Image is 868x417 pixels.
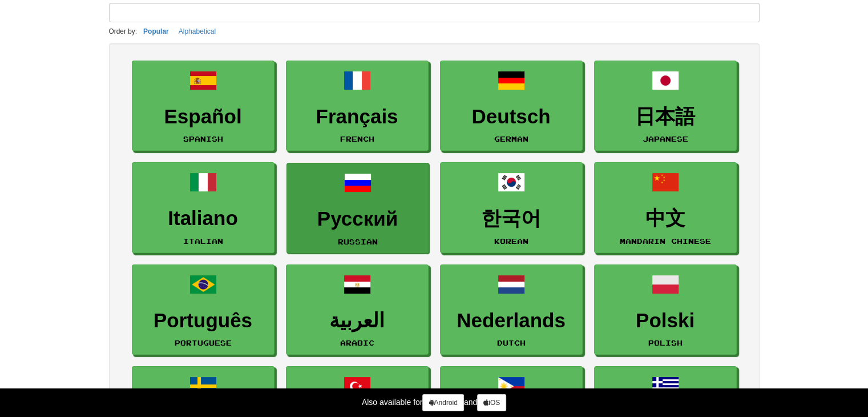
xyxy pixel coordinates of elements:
a: EspañolSpanish [132,61,274,151]
small: Arabic [340,339,374,347]
a: PolskiPolish [594,264,737,355]
small: French [340,135,374,143]
a: iOS [477,394,506,411]
h3: Nederlands [446,310,576,332]
button: Alphabetical [175,25,219,38]
small: Italian [183,237,223,245]
a: 한국어Korean [440,162,583,253]
button: Popular [140,25,172,38]
a: РусскийRussian [286,163,429,254]
small: Dutch [497,339,526,347]
h3: Русский [293,208,423,230]
h3: Português [138,310,268,332]
a: ItalianoItalian [132,162,274,253]
a: Android [422,394,463,411]
small: Portuguese [175,339,232,347]
a: DeutschGerman [440,61,583,151]
h3: 한국어 [446,207,576,230]
h3: العربية [292,310,422,332]
h3: 日本語 [600,106,730,128]
a: PortuguêsPortuguese [132,264,274,355]
small: Korean [494,237,528,245]
a: 中文Mandarin Chinese [594,162,737,253]
h3: Italiano [138,207,268,230]
a: FrançaisFrench [286,61,429,151]
h3: Deutsch [446,106,576,128]
small: Russian [338,238,378,246]
h3: Español [138,106,268,128]
small: Spanish [183,135,223,143]
h3: Français [292,106,422,128]
h3: Polski [600,310,730,332]
small: Order by: [109,27,138,35]
a: 日本語Japanese [594,61,737,151]
small: Japanese [643,135,688,143]
a: العربيةArabic [286,264,429,355]
a: NederlandsDutch [440,264,583,355]
small: Mandarin Chinese [620,237,711,245]
h3: 中文 [600,207,730,230]
small: Polish [648,339,683,347]
small: German [494,135,528,143]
